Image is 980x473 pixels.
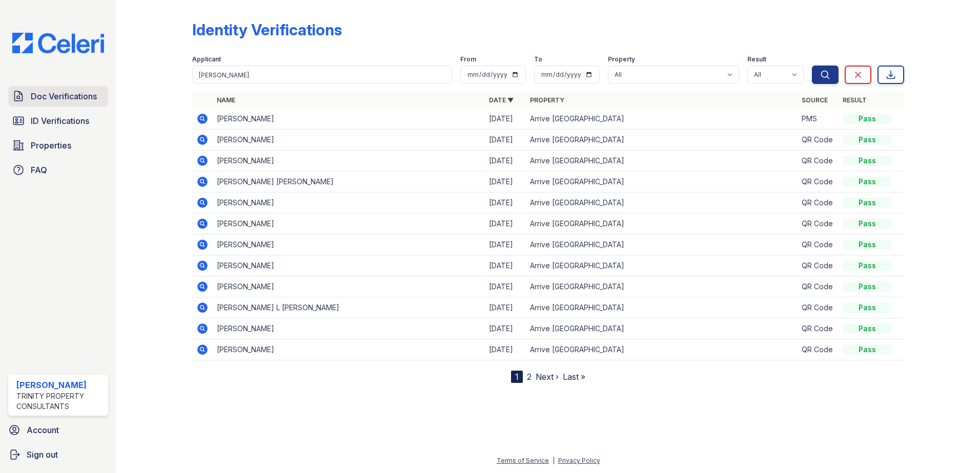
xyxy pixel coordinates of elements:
input: Search by name or phone number [192,66,452,84]
a: Result [843,96,867,104]
td: [PERSON_NAME] [213,276,485,297]
div: Pass [843,345,892,355]
span: FAQ [31,164,47,176]
a: Terms of Service [497,457,549,464]
span: Properties [31,139,71,152]
td: QR Code [798,297,839,318]
td: [DATE] [485,318,526,339]
div: Pass [843,219,892,229]
td: QR Code [798,150,839,171]
td: [PERSON_NAME] [213,150,485,171]
td: Arrive [GEOGRAPHIC_DATA] [526,171,798,192]
a: FAQ [8,160,108,180]
td: [DATE] [485,255,526,276]
td: QR Code [798,276,839,297]
a: Name [217,96,235,104]
a: Properties [8,135,108,156]
td: [DATE] [485,339,526,360]
td: [PERSON_NAME] [213,339,485,360]
a: ID Verifications [8,111,108,131]
td: Arrive [GEOGRAPHIC_DATA] [526,150,798,171]
div: Pass [843,240,892,250]
td: QR Code [798,339,839,360]
div: Pass [843,135,892,145]
div: Pass [843,303,892,313]
div: Pass [843,114,892,124]
td: [DATE] [485,171,526,192]
td: [PERSON_NAME] [213,109,485,130]
div: Pass [843,324,892,334]
td: Arrive [GEOGRAPHIC_DATA] [526,297,798,318]
td: [PERSON_NAME] [213,318,485,339]
div: Pass [843,198,892,208]
label: Result [747,55,766,63]
td: Arrive [GEOGRAPHIC_DATA] [526,255,798,276]
td: QR Code [798,255,839,276]
td: [PERSON_NAME] [213,255,485,276]
td: [PERSON_NAME] [213,192,485,213]
td: Arrive [GEOGRAPHIC_DATA] [526,276,798,297]
a: Account [4,420,112,440]
div: 1 [511,371,523,383]
a: Next › [536,372,559,382]
td: Arrive [GEOGRAPHIC_DATA] [526,192,798,213]
td: QR Code [798,171,839,192]
div: [PERSON_NAME] [16,379,104,391]
div: | [553,457,555,464]
td: Arrive [GEOGRAPHIC_DATA] [526,318,798,339]
td: Arrive [GEOGRAPHIC_DATA] [526,130,798,150]
span: Doc Verifications [31,90,97,102]
a: Privacy Policy [558,457,600,464]
td: QR Code [798,234,839,255]
td: [DATE] [485,192,526,213]
td: [DATE] [485,109,526,130]
label: To [534,55,542,63]
img: CE_Logo_Blue-a8612792a0a2168367f1c8372b55b34899dd931a85d93a1a3d3e32e68fde9ad4.png [4,33,112,53]
td: [DATE] [485,297,526,318]
td: [PERSON_NAME] [213,213,485,234]
div: Trinity Property Consultants [16,391,104,412]
td: QR Code [798,213,839,234]
div: Pass [843,282,892,292]
a: Date ▼ [489,96,514,104]
a: Property [530,96,564,104]
td: [DATE] [485,150,526,171]
a: Last » [563,372,585,382]
td: Arrive [GEOGRAPHIC_DATA] [526,234,798,255]
td: [PERSON_NAME] L [PERSON_NAME] [213,297,485,318]
span: ID Verifications [31,115,89,127]
td: QR Code [798,130,839,150]
td: Arrive [GEOGRAPHIC_DATA] [526,339,798,360]
td: [DATE] [485,130,526,150]
td: Arrive [GEOGRAPHIC_DATA] [526,213,798,234]
td: Arrive [GEOGRAPHIC_DATA] [526,109,798,130]
span: Sign out [27,448,58,461]
span: Account [27,424,59,436]
td: [DATE] [485,234,526,255]
td: [DATE] [485,276,526,297]
a: Sign out [4,444,112,465]
div: Pass [843,177,892,187]
td: [PERSON_NAME] [PERSON_NAME] [213,171,485,192]
a: 2 [527,372,532,382]
td: QR Code [798,192,839,213]
div: Pass [843,156,892,166]
td: QR Code [798,318,839,339]
td: PMS [798,109,839,130]
label: Applicant [192,55,221,63]
a: Doc Verifications [8,86,108,106]
a: Source [802,96,828,104]
td: [PERSON_NAME] [213,130,485,150]
div: Pass [843,261,892,271]
td: [DATE] [485,213,526,234]
td: [PERSON_NAME] [213,234,485,255]
div: Identity Verifications [192,20,342,39]
label: From [460,55,476,63]
label: Property [608,55,635,63]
